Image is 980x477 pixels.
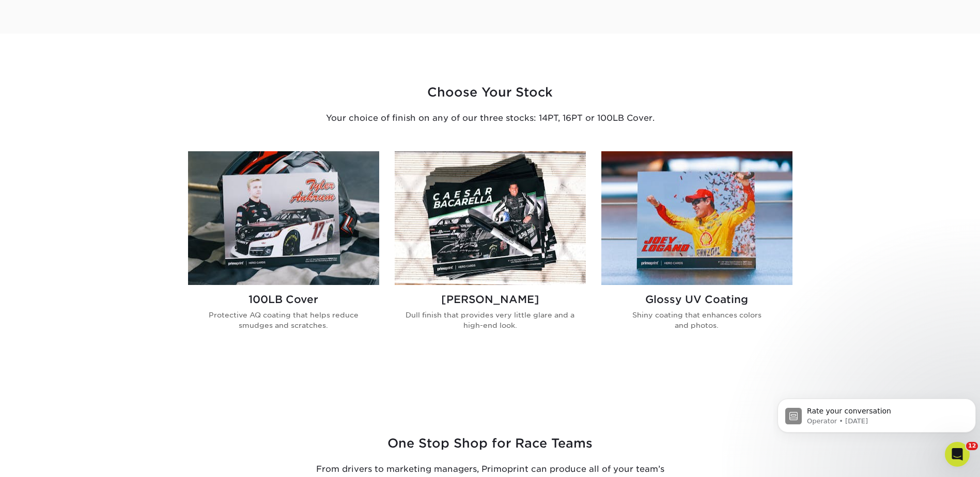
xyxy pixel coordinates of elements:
[188,151,379,285] img: 100LB Gloss Race Hero Card
[966,442,978,450] span: 12
[196,310,371,331] p: Protective AQ coating that helps reduce smudges and scratches.
[601,151,792,285] img: Glossy UV Coated Autograph Cards
[188,434,792,453] h3: One Stop Shop for Race Teams
[188,83,792,102] h3: Choose Your Stock
[945,442,970,467] iframe: Intercom live chat
[188,151,379,347] a: 100LB Gloss Race Hero Card 100LB Cover Protective AQ coating that helps reduce smudges and scratc...
[395,151,586,285] img: Matte NASCAR Hero Cards
[403,293,578,306] h2: [PERSON_NAME]
[773,377,980,449] iframe: Intercom notifications message
[403,310,578,331] p: Dull finish that provides very little glare and a high-end look.
[610,293,784,306] h2: Glossy UV Coating
[196,293,371,306] h2: 100LB Cover
[610,310,784,331] p: Shiny coating that enhances colors and photos.
[395,151,586,347] a: Matte NASCAR Hero Cards [PERSON_NAME] Dull finish that provides very little glare and a high-end ...
[271,110,710,126] p: Your choice of finish on any of our three stocks: 14PT, 16PT or 100LB Cover.
[601,151,792,347] a: Glossy UV Coated Autograph Cards Glossy UV Coating Shiny coating that enhances colors and photos.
